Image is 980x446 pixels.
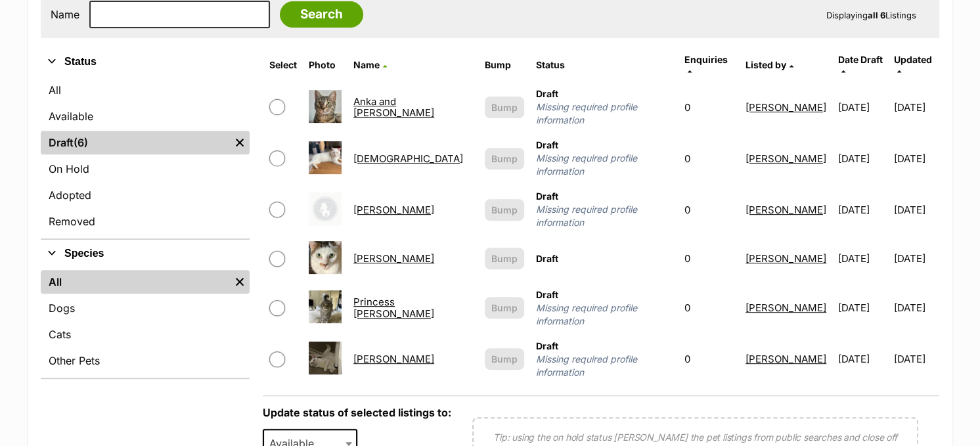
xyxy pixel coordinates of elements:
[230,131,250,154] a: Remove filter
[491,100,518,114] span: Bump
[309,342,342,374] img: Rupert
[536,152,673,178] span: Missing required profile information
[230,270,250,294] a: Remove filter
[485,199,524,221] button: Bump
[894,185,938,234] td: [DATE]
[746,252,826,265] a: [PERSON_NAME]
[868,10,885,20] strong: all 6
[485,148,524,169] button: Bump
[536,340,558,351] span: Draft
[41,296,250,320] a: Dogs
[536,301,673,328] span: Missing required profile information
[491,152,518,166] span: Bump
[679,82,739,132] td: 0
[353,59,380,70] span: Name
[41,78,250,102] a: All
[833,334,893,384] td: [DATE]
[536,190,558,202] span: Draft
[491,252,518,265] span: Bump
[479,49,529,81] th: Bump
[485,348,524,370] button: Bump
[536,203,673,229] span: Missing required profile information
[485,248,524,269] button: Bump
[485,297,524,319] button: Bump
[746,353,826,365] a: [PERSON_NAME]
[280,1,363,28] input: Search
[41,76,250,238] div: Status
[894,133,938,183] td: [DATE]
[833,133,893,183] td: [DATE]
[536,100,673,127] span: Missing required profile information
[353,353,434,365] a: [PERSON_NAME]
[491,301,518,315] span: Bump
[746,204,826,216] a: [PERSON_NAME]
[74,135,88,150] span: (6)
[838,54,883,65] span: translation missing: en.admin.listings.index.attributes.date_draft
[41,53,250,70] button: Status
[894,82,938,132] td: [DATE]
[894,54,932,65] span: Updated
[536,139,558,150] span: Draft
[353,95,434,119] a: Anka and [PERSON_NAME]
[531,49,678,81] th: Status
[536,289,558,300] span: Draft
[41,157,250,181] a: On Hold
[746,101,826,114] a: [PERSON_NAME]
[353,59,387,70] a: Name
[833,185,893,234] td: [DATE]
[894,236,938,281] td: [DATE]
[894,283,938,333] td: [DATE]
[485,97,524,118] button: Bump
[833,82,893,132] td: [DATE]
[41,131,230,154] a: Draft
[353,152,463,165] a: [DEMOGRAPHIC_DATA]
[746,152,826,165] a: [PERSON_NAME]
[51,9,79,20] label: Name
[746,59,786,70] span: Listed by
[679,133,739,183] td: 0
[264,49,302,81] th: Select
[684,54,728,65] span: translation missing: en.admin.listings.index.attributes.enquiries
[536,88,558,99] span: Draft
[41,323,250,346] a: Cats
[679,236,739,281] td: 0
[536,353,673,379] span: Missing required profile information
[838,54,883,76] a: Date Draft
[41,270,230,294] a: All
[894,334,938,384] td: [DATE]
[833,283,893,333] td: [DATE]
[679,283,739,333] td: 0
[491,352,518,366] span: Bump
[41,245,250,262] button: Species
[833,236,893,281] td: [DATE]
[491,203,518,217] span: Bump
[41,104,250,128] a: Available
[263,406,451,419] label: Update status of selected listings to:
[746,301,826,314] a: [PERSON_NAME]
[826,10,916,20] span: Displaying Listings
[679,185,739,234] td: 0
[303,49,347,81] th: Photo
[353,204,434,216] a: [PERSON_NAME]
[353,252,434,265] a: [PERSON_NAME]
[353,296,434,319] a: Princess [PERSON_NAME]
[894,54,932,76] a: Updated
[746,59,793,70] a: Listed by
[41,210,250,233] a: Removed
[41,349,250,372] a: Other Pets
[41,267,250,378] div: Species
[684,54,728,76] a: Enquiries
[309,192,342,225] img: Jon
[679,334,739,384] td: 0
[536,253,558,264] span: Draft
[41,183,250,207] a: Adopted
